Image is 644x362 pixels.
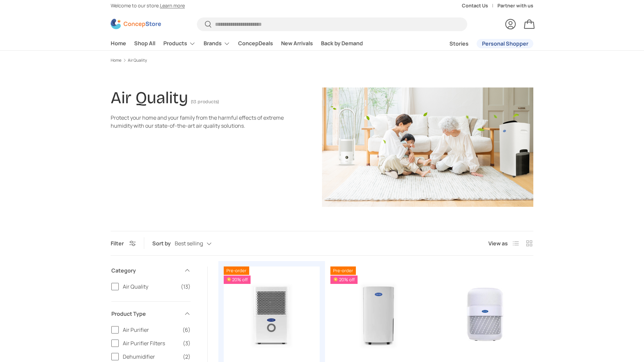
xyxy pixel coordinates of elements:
span: (3) [183,339,191,347]
h1: Air Quality [111,88,188,108]
a: Home [111,58,121,62]
span: View as [488,239,508,247]
span: Category [111,266,180,275]
span: 20% off [330,276,357,284]
a: ConcepDeals [238,37,273,50]
a: New Arrivals [281,37,313,50]
a: Learn more [160,2,185,9]
span: Dehumidifier [123,353,179,361]
summary: Category [111,258,191,283]
nav: Primary [111,37,363,50]
nav: Secondary [433,37,533,50]
span: (13) [181,283,191,291]
span: Filter [111,240,124,247]
label: Sort by [152,239,175,247]
img: ConcepStore [111,19,161,29]
summary: Products [159,37,200,50]
a: Back by Demand [321,37,363,50]
a: Home [111,37,126,50]
span: Pre-order [224,266,249,275]
span: Best selling [175,240,203,247]
summary: Brands [200,37,234,50]
div: Protect your home and your family from the harmful effects of extreme humidity with our state-of-... [111,114,284,130]
span: (6) [182,326,191,334]
a: Brands [204,37,230,50]
button: Best selling [175,238,225,249]
span: 20% off [224,276,251,284]
a: Products [163,37,196,50]
span: Air Purifier [123,326,178,334]
img: Air Quality [322,87,533,207]
span: (13 products) [191,99,219,105]
span: Personal Shopper [482,41,528,46]
summary: Product Type [111,302,191,326]
a: Contact Us [462,2,497,9]
span: Air Quality [123,283,177,291]
a: Air Quality [128,58,147,62]
span: Pre-order [330,266,356,275]
button: Filter [111,240,136,247]
p: Welcome to our store. [111,2,185,9]
a: Personal Shopper [477,39,533,48]
a: Partner with us [497,2,533,9]
nav: Breadcrumbs [111,57,533,63]
span: (2) [183,353,191,361]
a: Shop All [134,37,155,50]
span: Air Purifier Filters [123,339,179,347]
span: Product Type [111,310,180,318]
a: Stories [449,37,469,50]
